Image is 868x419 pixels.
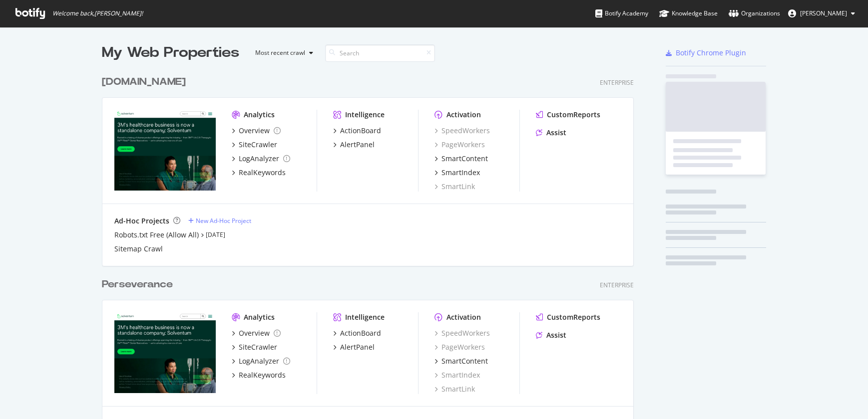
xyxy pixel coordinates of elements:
div: Intelligence [345,312,385,322]
span: Welcome back, [PERSON_NAME] ! [52,9,143,17]
a: LogAnalyzer [232,356,290,366]
a: Robots.txt Free (Allow All) [114,230,199,240]
div: Most recent crawl [255,50,305,56]
div: Enterprise [600,78,634,87]
div: SiteCrawler [239,140,277,150]
div: CustomReports [547,312,600,322]
div: Activation [446,312,481,322]
div: Assist [546,330,566,340]
div: My Web Properties [102,43,239,63]
div: Organizations [729,8,780,18]
div: LogAnalyzer [239,356,279,366]
a: SmartContent [434,154,488,164]
a: SpeedWorkers [434,126,490,136]
a: Assist [536,128,566,138]
a: ActionBoard [333,328,381,338]
div: Analytics [244,312,275,322]
a: SiteCrawler [232,342,277,352]
a: ActionBoard [333,126,381,136]
a: PageWorkers [434,342,485,352]
a: SmartIndex [434,370,480,380]
a: SmartLink [434,182,475,192]
div: [DOMAIN_NAME] [102,75,186,89]
button: Most recent crawl [247,45,317,61]
div: Assist [546,128,566,138]
a: Overview [232,126,281,136]
a: Overview [232,328,281,338]
div: LogAnalyzer [239,154,279,164]
div: Activation [446,110,481,120]
div: AlertPanel [340,342,375,352]
div: SmartContent [441,356,488,366]
a: LogAnalyzer [232,154,290,164]
div: Perseverance [102,277,173,292]
a: SmartContent [434,356,488,366]
div: ActionBoard [340,328,381,338]
div: RealKeywords [239,168,286,178]
a: RealKeywords [232,370,286,380]
div: Ad-Hoc Projects [114,216,169,226]
div: Knowledge Base [659,8,718,18]
div: SiteCrawler [239,342,277,352]
a: Sitemap Crawl [114,244,163,254]
a: Botify Chrome Plugin [666,48,746,58]
a: [DATE] [206,230,225,239]
div: New Ad-Hoc Project [196,216,251,225]
div: RealKeywords [239,370,286,380]
div: SmartIndex [441,168,480,178]
img: solventum-perserverance.com [114,312,216,393]
a: AlertPanel [333,342,375,352]
div: Analytics [244,110,275,120]
a: RealKeywords [232,168,286,178]
a: Perseverance [102,277,177,292]
div: ActionBoard [340,126,381,136]
a: AlertPanel [333,140,375,150]
span: Travis Yano [800,9,847,17]
a: CustomReports [536,110,600,120]
a: New Ad-Hoc Project [188,216,251,225]
div: Botify Chrome Plugin [676,48,746,58]
a: CustomReports [536,312,600,322]
a: [DOMAIN_NAME] [102,75,190,89]
a: PageWorkers [434,140,485,150]
a: SmartIndex [434,168,480,178]
div: Intelligence [345,110,385,120]
div: Overview [239,126,270,136]
div: CustomReports [547,110,600,120]
div: Overview [239,328,270,338]
a: SiteCrawler [232,140,277,150]
div: AlertPanel [340,140,375,150]
a: Assist [536,330,566,340]
div: Botify Academy [595,8,648,18]
a: SmartLink [434,384,475,394]
input: Search [325,44,435,62]
div: SmartContent [441,154,488,164]
a: SpeedWorkers [434,328,490,338]
button: [PERSON_NAME] [780,5,863,21]
img: solventum.com [114,110,216,191]
div: Enterprise [600,281,634,289]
